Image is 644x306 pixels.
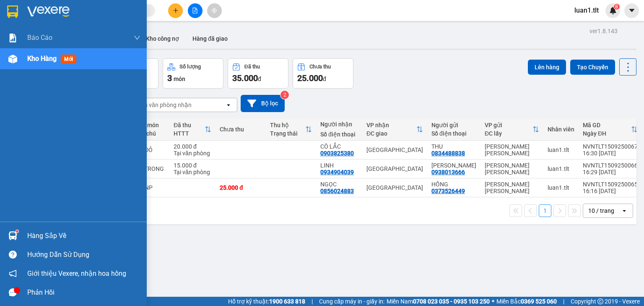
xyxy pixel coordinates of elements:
[597,298,603,304] span: copyright
[225,102,232,108] svg: open
[8,34,17,42] img: solution-icon
[583,188,638,194] div: 16:16 [DATE]
[431,130,476,137] div: Số điện thoại
[521,298,557,305] strong: 0369 525 060
[134,34,140,41] span: down
[169,118,216,141] th: Toggle SortBy
[413,298,490,305] strong: 0708 023 035 - 0935 103 250
[319,297,384,306] span: Cung cấp máy in - giấy in:
[61,55,76,64] span: mới
[293,58,353,89] button: Chưa thu25.000đ
[539,204,551,217] button: 1
[211,8,217,13] span: aim
[548,184,574,191] div: luan1.tlt
[323,76,326,82] span: đ
[528,60,566,75] button: Lên hàng
[174,143,211,150] div: 20.000 đ
[136,165,165,172] div: 1K TRONG
[241,95,285,112] button: Bộ lọc
[228,297,305,306] span: Hỗ trợ kỹ thuật:
[136,122,165,128] div: Tên món
[628,7,636,14] span: caret-down
[174,76,185,82] span: món
[362,118,427,141] th: Toggle SortBy
[588,207,614,215] div: 10 / trang
[309,64,331,70] div: Chưa thu
[320,169,354,175] div: 0934904039
[16,230,18,233] sup: 1
[174,150,211,157] div: Tại văn phòng
[27,286,140,299] div: Phản hồi
[280,91,289,99] sup: 2
[366,122,416,128] div: VP nhận
[485,181,539,194] div: [PERSON_NAME] [PERSON_NAME]
[7,5,18,18] img: logo-vxr
[266,118,316,141] th: Toggle SortBy
[568,5,605,16] span: luan1.tlt
[27,248,140,261] div: Hướng dẫn sử dụng
[548,146,574,153] div: luan1.tlt
[496,297,557,306] span: Miền Bắc
[312,297,313,306] span: |
[431,169,465,175] div: 0938013666
[27,268,126,279] span: Giới thiệu Vexere, nhận hoa hồng
[366,130,416,137] div: ĐC giao
[167,73,172,83] span: 3
[366,146,423,153] div: [GEOGRAPHIC_DATA]
[244,64,260,70] div: Đã thu
[220,184,262,191] div: 25.000 đ
[320,162,358,169] div: LINH
[8,231,17,240] img: warehouse-icon
[320,181,358,188] div: NGỌC
[9,269,17,277] span: notification
[583,169,638,175] div: 16:29 [DATE]
[431,181,476,188] div: HỒNG
[583,181,638,188] div: NVNTLT1509250065
[431,188,465,194] div: 0373526449
[232,73,258,83] span: 35.000
[174,122,205,128] div: Đã thu
[366,184,423,191] div: [GEOGRAPHIC_DATA]
[179,64,201,70] div: Số lượng
[297,73,323,83] span: 25.000
[134,101,192,109] div: Chọn văn phòng nhận
[431,122,476,128] div: Người gửi
[258,76,261,82] span: đ
[188,3,203,18] button: file-add
[174,130,205,137] div: HTTT
[207,3,222,18] button: aim
[366,165,423,172] div: [GEOGRAPHIC_DATA]
[136,146,165,153] div: 1X ĐỎ
[228,58,288,89] button: Đã thu35.000đ
[387,297,490,306] span: Miền Nam
[609,7,617,14] img: icon-new-feature
[163,58,223,89] button: Số lượng3món
[9,288,17,296] span: message
[485,143,539,157] div: [PERSON_NAME] [PERSON_NAME]
[615,4,618,10] span: 8
[320,131,358,138] div: Số điện thoại
[485,122,532,128] div: VP gửi
[492,300,494,303] span: ⚪️
[186,29,234,49] button: Hàng đã giao
[583,162,638,169] div: NVNTLT1509250066
[270,130,305,137] div: Trạng thái
[589,26,618,36] div: ver 1.8.143
[139,29,186,49] button: Kho công nợ
[431,143,476,150] div: THU
[583,122,631,128] div: Mã GD
[27,230,140,242] div: Hàng sắp về
[8,55,17,63] img: warehouse-icon
[136,184,165,191] div: 1 HNP
[583,130,631,137] div: Ngày ĐH
[485,130,532,137] div: ĐC lấy
[136,130,165,137] div: Ghi chú
[431,150,465,157] div: 0834488838
[174,169,211,175] div: Tại văn phòng
[27,32,52,43] span: Báo cáo
[431,162,476,169] div: THANH LÂM
[548,165,574,172] div: luan1.tlt
[9,251,17,259] span: question-circle
[173,8,179,13] span: plus
[320,188,354,194] div: 0856024883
